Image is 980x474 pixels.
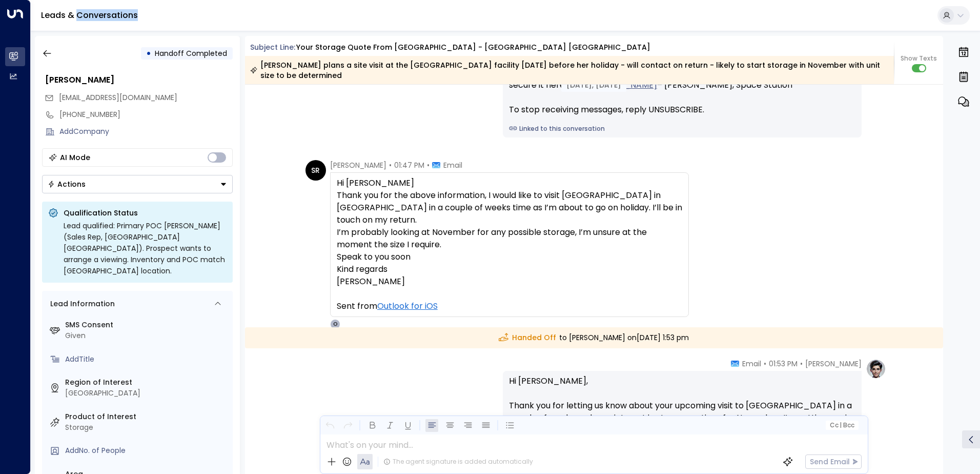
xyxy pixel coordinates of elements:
div: SR [305,160,326,181]
span: Handed Off [499,332,556,343]
div: AddNo. of People [65,445,229,456]
img: profile-logo.png [866,359,886,379]
span: • [764,359,766,369]
span: • [389,160,392,170]
div: • [146,44,151,63]
span: • [800,359,803,369]
div: [GEOGRAPHIC_DATA] [65,388,229,399]
button: Cc|Bcc [825,421,858,430]
div: [PERSON_NAME] plans a site visit at the [GEOGRAPHIC_DATA] facility [DATE] before her holiday - wi... [250,60,888,81]
span: Rawlingssr1959@gmail.com [59,92,177,103]
button: Actions [42,175,233,193]
button: Redo [341,419,354,432]
div: Actions [48,180,86,189]
div: [PHONE_NUMBER] [59,109,233,120]
div: Given [65,330,229,341]
div: Button group with a nested menu [42,175,233,193]
span: Handoff Completed [155,48,227,58]
div: [PERSON_NAME] [45,74,233,86]
div: [DATE], [DATE] [561,78,626,92]
span: Email [443,160,462,170]
label: Region of Interest [65,377,229,388]
div: Hi [PERSON_NAME] [337,177,682,189]
a: Leads & Conversations [41,9,138,21]
button: Undo [323,419,336,432]
div: AI Mode [60,152,90,163]
div: The agent signature is added automatically [383,457,533,466]
div: I’m probably looking at November for any possible storage, I’m unsure at the moment the size I re... [337,226,682,251]
div: Lead qualified: Primary POC [PERSON_NAME] (Sales Rep, [GEOGRAPHIC_DATA] [GEOGRAPHIC_DATA]). Prosp... [64,220,227,276]
div: [PERSON_NAME] [337,275,682,288]
span: Cc Bcc [829,422,854,429]
p: Qualification Status [64,208,227,218]
div: Your storage quote from [GEOGRAPHIC_DATA] - [GEOGRAPHIC_DATA] [GEOGRAPHIC_DATA] [296,42,650,53]
div: Sent from [337,288,682,312]
span: Show Texts [901,54,937,63]
label: Product of Interest [65,411,229,422]
div: to [PERSON_NAME] on [DATE] 1:53 pm [245,327,944,348]
span: [EMAIL_ADDRESS][DOMAIN_NAME] [59,92,177,103]
div: Lead Information [47,299,115,309]
a: Outlook for iOS [377,300,438,312]
span: [PERSON_NAME] [330,160,386,170]
span: • [427,160,430,170]
div: Thank you for the above information, I would like to visit [GEOGRAPHIC_DATA] in [GEOGRAPHIC_DATA]... [337,189,682,226]
span: | [840,422,842,429]
div: Storage [65,422,229,433]
div: Speak to you soon [337,251,682,263]
span: Subject Line: [250,42,295,52]
span: 01:47 PM [394,160,424,170]
a: Linked to this conversation [509,124,855,133]
span: [PERSON_NAME] [805,359,862,369]
label: SMS Consent [65,320,229,330]
div: Kind regards [337,263,682,275]
span: 01:53 PM [769,359,798,369]
div: AddTitle [65,354,229,365]
span: Email [742,359,761,369]
div: AddCompany [59,126,233,137]
div: O [330,319,340,329]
